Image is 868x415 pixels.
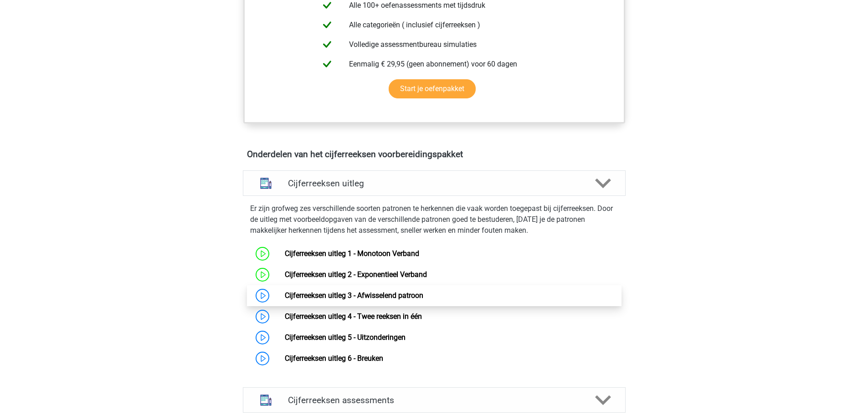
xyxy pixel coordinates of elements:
[285,270,427,279] a: Cijferreeksen uitleg 2 - Exponentieel Verband
[285,291,423,300] a: Cijferreeksen uitleg 3 - Afwisselend patroon
[285,312,422,321] a: Cijferreeksen uitleg 4 - Twee reeksen in één
[285,354,383,363] a: Cijferreeksen uitleg 6 - Breuken
[239,170,629,196] a: uitleg Cijferreeksen uitleg
[288,178,580,189] h4: Cijferreeksen uitleg
[389,79,476,98] a: Start je oefenpakket
[254,172,277,195] img: cijferreeksen uitleg
[247,149,621,159] h4: Onderdelen van het cijferreeksen voorbereidingspakket
[288,395,580,405] h4: Cijferreeksen assessments
[250,203,618,236] p: Er zijn grofweg zes verschillende soorten patronen te herkennen die vaak worden toegepast bij cij...
[254,389,277,412] img: cijferreeksen assessments
[239,387,629,413] a: assessments Cijferreeksen assessments
[285,249,419,258] a: Cijferreeksen uitleg 1 - Monotoon Verband
[285,333,406,342] a: Cijferreeksen uitleg 5 - Uitzonderingen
